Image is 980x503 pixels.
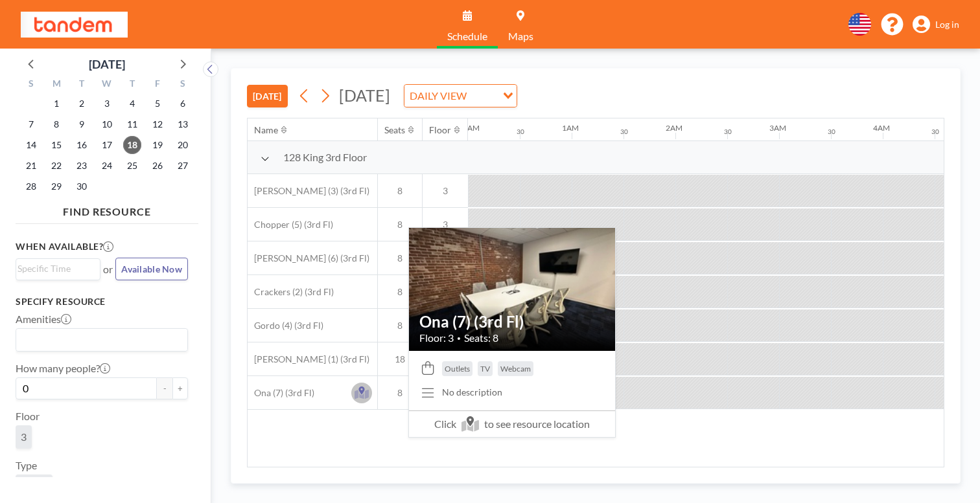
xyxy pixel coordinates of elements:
h3: Specify resource [16,296,188,307]
span: [DATE] [339,85,390,105]
span: Click to see resource location [409,410,615,437]
span: DAILY VIEW [407,87,469,104]
input: Search for option [471,87,495,104]
div: T [119,76,145,93]
div: 1AM [562,123,579,133]
span: Webcam [500,364,531,374]
span: Monday, September 1, 2025 [47,95,65,113]
div: Search for option [16,329,187,351]
span: 3 [21,430,27,443]
span: [PERSON_NAME] (6) (3rd Fl) [248,252,369,264]
span: Seats: 8 [464,331,498,344]
span: Thursday, September 18, 2025 [123,136,141,154]
div: No description [442,386,502,398]
div: S [19,76,44,93]
span: Monday, September 8, 2025 [47,115,65,133]
span: Friday, September 5, 2025 [148,95,167,113]
div: W [95,76,120,93]
div: Floor [429,124,451,136]
button: [DATE] [247,85,288,107]
span: Gordo (4) (3rd Fl) [248,320,323,331]
span: Wednesday, September 17, 2025 [98,136,116,154]
span: Outlets [445,364,470,374]
a: Log in [913,16,959,34]
span: Wednesday, September 10, 2025 [98,115,116,133]
span: Chopper (5) (3rd Fl) [248,219,333,230]
span: Saturday, September 6, 2025 [174,95,192,113]
span: • [457,334,461,342]
span: Thursday, September 11, 2025 [123,115,141,133]
div: S [170,76,195,93]
div: 30 [620,128,628,136]
span: 8 [378,252,422,264]
span: [PERSON_NAME] (1) (3rd Fl) [248,353,369,365]
span: TV [480,364,490,374]
label: How many people? [16,362,110,375]
span: Floor: 3 [419,331,454,344]
span: Friday, September 12, 2025 [148,115,167,133]
span: 3 [423,219,468,230]
span: Monday, September 22, 2025 [47,157,65,175]
span: 8 [378,387,422,399]
div: 30 [931,128,939,136]
div: F [145,76,170,93]
span: Monday, September 15, 2025 [47,136,65,154]
div: 30 [828,128,835,136]
span: [PERSON_NAME] (3) (3rd Fl) [248,185,369,197]
span: Sunday, September 7, 2025 [22,115,40,133]
label: Amenities [16,313,71,326]
span: Saturday, September 13, 2025 [174,115,192,133]
span: Ona (7) (3rd Fl) [248,387,314,399]
span: Maps [508,31,533,41]
div: 3AM [769,123,786,133]
span: Tuesday, September 2, 2025 [73,95,91,113]
span: Available Now [121,263,182,274]
span: Wednesday, September 24, 2025 [98,157,116,175]
span: 3 [423,185,468,197]
input: Search for option [17,331,180,348]
span: Tuesday, September 16, 2025 [73,136,91,154]
label: Floor [16,410,40,423]
span: Tuesday, September 9, 2025 [73,115,91,133]
span: 8 [378,286,422,298]
span: Thursday, September 4, 2025 [123,95,141,113]
span: 8 [378,185,422,197]
span: 128 King 3rd Floor [283,151,367,164]
div: 4AM [873,123,890,133]
div: Name [254,124,278,136]
h2: Ona (7) (3rd Fl) [419,312,605,331]
span: Monday, September 29, 2025 [47,177,65,196]
div: 12AM [458,123,480,133]
span: Schedule [447,31,487,41]
span: 8 [378,219,422,230]
span: Sunday, September 14, 2025 [22,136,40,154]
span: Sunday, September 28, 2025 [22,177,40,196]
span: 18 [378,353,422,365]
div: 30 [517,128,524,136]
div: T [69,76,95,93]
div: Search for option [404,85,517,107]
span: Friday, September 26, 2025 [148,157,167,175]
div: M [44,76,69,93]
span: Tuesday, September 23, 2025 [73,157,91,175]
span: Crackers (2) (3rd Fl) [248,286,334,298]
span: Tuesday, September 30, 2025 [73,177,91,196]
span: Friday, September 19, 2025 [148,136,167,154]
span: Saturday, September 20, 2025 [174,136,192,154]
img: resource-image [409,212,615,366]
span: 8 [378,320,422,331]
div: 30 [724,128,732,136]
span: or [103,263,113,276]
input: Search for option [17,262,93,276]
h4: FIND RESOURCE [16,200,198,218]
span: Thursday, September 25, 2025 [123,157,141,175]
div: 2AM [666,123,682,133]
span: Saturday, September 27, 2025 [174,157,192,175]
img: organization-logo [21,12,128,38]
div: Search for option [16,259,100,278]
span: Wednesday, September 3, 2025 [98,95,116,113]
label: Type [16,459,37,472]
span: Log in [935,19,959,30]
button: + [172,377,188,399]
div: Seats [384,124,405,136]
